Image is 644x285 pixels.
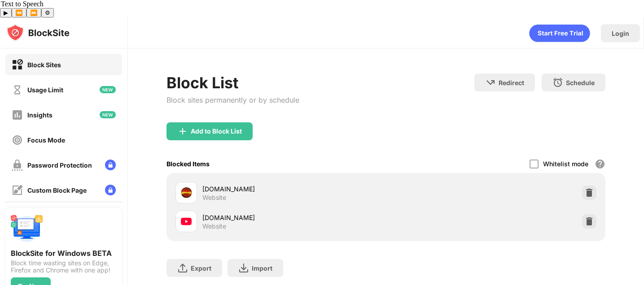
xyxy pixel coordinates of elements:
button: Forward [26,8,41,17]
img: insights-off.svg [12,109,23,121]
div: Password Protection [27,161,92,169]
img: favicons [181,187,192,198]
img: focus-off.svg [12,134,23,146]
div: Export [191,264,211,272]
div: Website [202,222,226,230]
div: [DOMAIN_NAME] [202,213,386,222]
img: new-icon.svg [100,86,116,93]
div: BlockSite for Windows BETA [11,249,117,258]
div: Redirect [499,79,524,86]
img: push-desktop.svg [11,213,43,245]
div: animation [529,24,590,42]
img: time-usage-off.svg [12,84,23,95]
img: lock-menu.svg [105,185,116,195]
img: new-icon.svg [100,111,116,118]
div: Block List [166,73,299,92]
button: Settings [41,8,54,17]
div: Add to Block List [191,128,242,135]
button: Previous [12,8,26,17]
div: Whitelist mode [543,160,588,168]
div: Website [202,194,226,202]
div: Login [612,30,629,37]
div: Custom Block Page [27,186,87,194]
div: Insights [27,111,53,119]
div: Import [252,264,272,272]
img: logo-blocksite.svg [6,24,70,42]
div: Block sites permanently or by schedule [166,95,299,104]
div: [DOMAIN_NAME] [202,184,386,194]
div: Usage Limit [27,86,63,94]
img: lock-menu.svg [105,160,116,170]
div: Focus Mode [27,136,65,144]
div: Block Sites [27,61,61,69]
img: favicons [181,216,192,227]
div: Schedule [566,79,595,86]
img: block-on.svg [12,59,23,70]
div: Block time wasting sites on Edge, Firefox and Chrome with one app! [11,259,117,274]
img: password-protection-off.svg [12,160,23,171]
img: customize-block-page-off.svg [12,185,23,196]
div: Blocked Items [166,160,210,168]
